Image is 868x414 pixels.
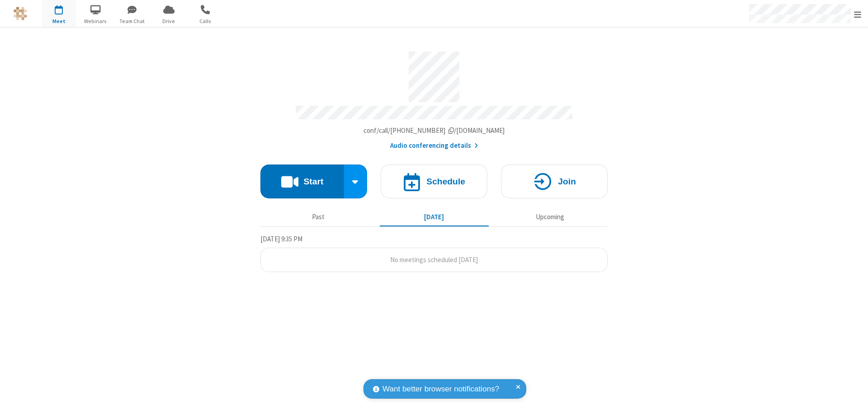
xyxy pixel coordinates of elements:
[189,17,222,25] span: Calls
[264,208,373,226] button: Past
[558,177,576,186] h4: Join
[381,165,487,198] button: Schedule
[79,17,113,25] span: Webinars
[495,208,604,226] button: Upcoming
[260,235,302,243] span: [DATE] 9:35 PM
[382,383,499,395] span: Want better browser notifications?
[390,141,478,151] button: Audio conferencing details
[344,165,368,198] div: Start conference options
[426,177,465,186] h4: Schedule
[260,165,344,198] button: Start
[363,126,505,135] span: Copy my meeting room link
[260,45,608,151] section: Account details
[260,234,608,273] section: Today's Meetings
[380,208,489,226] button: [DATE]
[303,177,323,186] h4: Start
[14,7,27,20] img: QA Selenium DO NOT DELETE OR CHANGE
[115,17,149,25] span: Team Chat
[390,255,478,264] span: No meetings scheduled [DATE]
[42,17,76,25] span: Meet
[152,17,186,25] span: Drive
[501,165,608,198] button: Join
[363,126,505,136] button: Copy my meeting room linkCopy my meeting room link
